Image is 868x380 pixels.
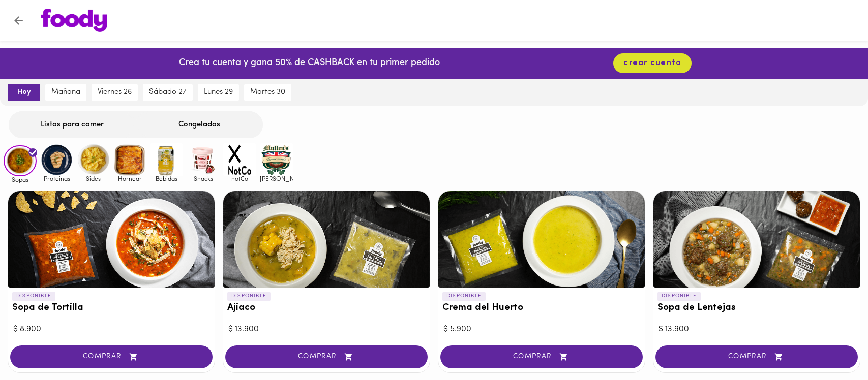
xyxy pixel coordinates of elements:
[204,88,233,97] span: lunes 29
[13,324,209,335] div: $ 8.900
[260,175,293,182] span: [PERSON_NAME]
[98,88,132,97] span: viernes 26
[77,175,110,182] span: Sides
[657,303,856,313] h3: Sopa de Lentejas
[228,324,425,335] div: $ 13.900
[10,345,213,368] button: COMPRAR
[77,143,110,176] img: Sides
[92,84,138,101] button: viernes 26
[225,345,428,368] button: COMPRAR
[40,143,73,176] img: Proteinas
[668,353,845,361] span: COMPRAR
[12,292,55,301] p: DISPONIBLE
[442,292,486,301] p: DISPONIBLE
[613,53,692,73] button: crear cuenta
[12,303,211,313] h3: Sopa de Tortilla
[227,292,271,301] p: DISPONIBLE
[223,143,256,176] img: notCo
[657,292,701,301] p: DISPONIBLE
[187,175,220,182] span: Snacks
[8,84,40,101] button: hoy
[227,303,426,313] h3: Ajiaco
[8,191,215,288] div: Sopa de Tortilla
[113,175,146,182] span: Hornear
[150,143,183,176] img: Bebidas
[659,324,855,335] div: $ 13.900
[143,84,193,101] button: sábado 27
[187,143,220,176] img: Snacks
[9,111,136,138] div: Listos para comer
[238,353,415,361] span: COMPRAR
[4,145,37,177] img: Sopas
[443,324,640,335] div: $ 5.900
[223,175,256,182] span: notCo
[179,57,440,70] p: Crea tu cuenta y gana 50% de CASHBACK en tu primer pedido
[260,143,293,176] img: mullens
[250,88,285,97] span: martes 30
[45,84,86,101] button: mañana
[15,88,33,97] span: hoy
[41,9,107,32] img: logo.png
[223,191,430,288] div: Ajiaco
[136,111,263,138] div: Congelados
[244,84,291,101] button: martes 30
[40,175,73,182] span: Proteinas
[198,84,239,101] button: lunes 29
[653,191,860,288] div: Sopa de Lentejas
[623,58,681,68] span: crear cuenta
[23,353,200,361] span: COMPRAR
[4,176,37,183] span: Sopas
[453,353,630,361] span: COMPRAR
[655,345,858,368] button: COMPRAR
[438,191,645,288] div: Crema del Huerto
[51,88,80,97] span: mañana
[150,175,183,182] span: Bebidas
[6,8,31,33] button: Volver
[113,143,146,176] img: Hornear
[149,88,187,97] span: sábado 27
[440,345,643,368] button: COMPRAR
[442,303,641,313] h3: Crema del Huerto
